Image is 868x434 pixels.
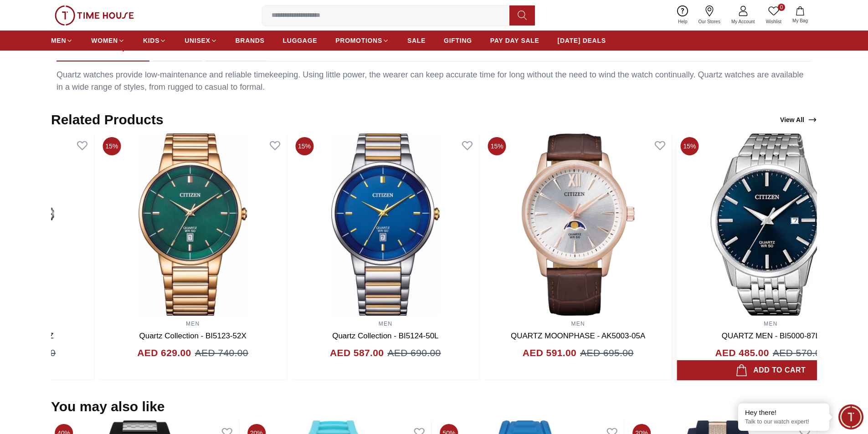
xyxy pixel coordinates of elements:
span: AED 570.00 [773,346,826,360]
h2: You may also like [51,398,165,415]
span: PROMOTIONS [335,36,382,45]
a: MEN [51,32,73,49]
a: MEN [764,321,777,327]
a: SALE [407,32,426,49]
span: KIDS [143,36,159,45]
a: Quartz Collection - BI5123-52X [139,332,246,340]
button: My Bag [787,5,813,26]
span: Help [674,18,691,25]
span: 15% [488,137,506,155]
a: View All [778,113,819,126]
img: QUARTZ MEN - BI5000-87L [677,133,864,316]
span: AED 740.00 [195,346,248,360]
a: PAY DAY SALE [490,32,539,49]
a: [DATE] DEALS [558,32,606,49]
h4: AED 485.00 [715,346,769,360]
span: BRANDS [236,36,265,45]
span: AED 690.00 [387,346,441,360]
span: PAY DAY SALE [490,36,539,45]
a: BRANDS [236,32,265,49]
a: Our Stores [693,4,726,27]
span: Wishlist [762,18,785,25]
img: ... [55,5,134,26]
span: WOMEN [91,36,118,45]
h4: AED 587.00 [330,346,384,360]
a: Help [673,4,693,27]
img: Quartz Collection - BI5124-50L [292,133,479,316]
span: AED 550.00 [2,346,56,360]
span: My Account [728,18,759,25]
span: [DATE] DEALS [558,36,606,45]
span: GIFTING [444,36,472,45]
p: Talk to our watch expert! [745,418,822,426]
img: Quartz Collection - BI5123-52X [99,133,287,316]
a: Quartz Collection - BI5124-50L [332,332,438,340]
span: 0 [778,4,785,11]
button: Add to cart [677,360,864,380]
span: 15% [295,137,313,155]
a: QUARTZ MEN - BI5000-87L [722,332,820,340]
div: View All [780,115,817,124]
div: Quartz watches provide low-maintenance and reliable timekeeping. Using little power, the wearer c... [56,69,812,93]
div: Add to cart [736,364,806,377]
span: 15% [680,137,699,155]
span: My Bag [789,17,812,24]
a: QUARTZ MOONPHASE - AK5003-05A [511,332,645,340]
a: MEN [186,321,200,327]
span: Our Stores [695,18,724,25]
div: Hey there! [745,408,822,417]
span: LUGGAGE [283,36,318,45]
h4: AED 629.00 [137,346,191,360]
span: SALE [407,36,426,45]
span: MEN [51,36,66,45]
a: LUGGAGE [283,32,318,49]
span: UNISEX [185,36,210,45]
a: WOMEN [91,32,125,49]
span: AED 695.00 [580,346,633,360]
a: PROMOTIONS [335,32,389,49]
a: 0Wishlist [760,4,787,27]
a: KIDS [143,32,166,49]
div: Chat Widget [838,404,863,429]
a: MEN [571,321,585,327]
a: GIFTING [444,32,472,49]
h4: AED 591.00 [523,346,576,360]
a: MEN [379,321,392,327]
img: QUARTZ MOONPHASE - AK5003-05A [484,133,672,316]
a: UNISEX [185,32,217,49]
h2: Related Products [51,112,164,128]
span: 15% [103,137,121,155]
